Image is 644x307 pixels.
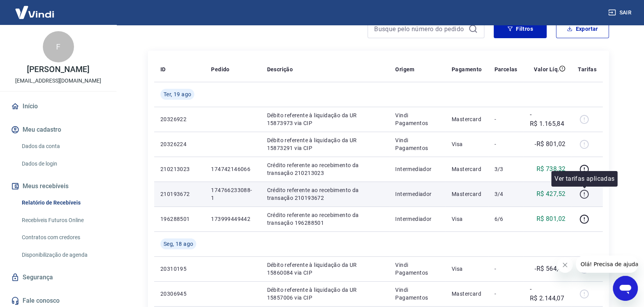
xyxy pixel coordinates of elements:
a: Contratos com credores [19,229,107,245]
p: Intermediador [395,165,439,173]
p: Vindi Pagamentos [395,261,439,277]
p: [PERSON_NAME] [27,65,89,74]
p: Descrição [267,65,293,73]
p: 196288501 [160,215,199,223]
p: -R$ 801,02 [535,139,565,149]
a: Disponibilização de agenda [19,247,107,263]
p: Visa [452,265,482,273]
a: Recebíveis Futuros Online [19,212,107,228]
a: Relatório de Recebíveis [19,195,107,211]
iframe: Mensagem da empresa [576,256,638,273]
p: Vindi Pagamentos [395,111,439,127]
p: Visa [452,215,482,223]
p: - [494,115,517,123]
p: R$ 738,32 [537,164,566,174]
p: Débito referente à liquidação da UR 15873973 via CIP [267,111,383,127]
button: Exportar [556,19,609,38]
p: R$ 427,52 [537,189,566,199]
input: Busque pelo número do pedido [374,23,465,35]
button: Filtros [494,19,547,38]
p: 3/3 [494,165,517,173]
p: 210193672 [160,190,199,198]
a: Segurança [9,269,107,286]
p: Mastercard [452,165,482,173]
span: Olá! Precisa de ajuda? [5,5,65,12]
a: Dados de login [19,156,107,172]
p: Vindi Pagamentos [395,286,439,302]
p: [EMAIL_ADDRESS][DOMAIN_NAME] [15,77,101,85]
p: ID [160,65,166,73]
p: Pagamento [452,65,482,73]
p: Crédito referente ao recebimento da transação 210213023 [267,161,383,177]
a: Dados da conta [19,138,107,154]
p: R$ 801,02 [537,214,566,224]
p: Mastercard [452,115,482,123]
span: Seg, 18 ago [164,240,193,248]
p: Intermediador [395,190,439,198]
span: Ter, 19 ago [164,90,191,98]
p: Origem [395,65,414,73]
p: 174742146066 [211,165,254,173]
p: 6/6 [494,215,517,223]
p: - [494,140,517,148]
button: Meu cadastro [9,121,107,138]
p: -R$ 1.165,84 [530,110,566,129]
p: 174766233088-1 [211,186,254,202]
p: -R$ 564,40 [535,264,565,273]
button: Sair [607,5,635,20]
p: 210213023 [160,165,199,173]
p: Tarifas [578,65,596,73]
p: 20326922 [160,115,199,123]
p: Vindi Pagamentos [395,136,439,152]
a: Início [9,98,107,115]
p: 3/4 [494,190,517,198]
button: Meus recebíveis [9,178,107,195]
p: Crédito referente ao recebimento da transação 210193672 [267,186,383,202]
iframe: Fechar mensagem [557,257,573,273]
p: - [494,290,517,298]
iframe: Botão para abrir a janela de mensagens [613,276,638,301]
p: Intermediador [395,215,439,223]
p: 20326224 [160,140,199,148]
p: 20306945 [160,290,199,298]
div: F [43,31,74,62]
p: - [494,265,517,273]
p: Mastercard [452,290,482,298]
p: Débito referente à liquidação da UR 15860084 via CIP [267,261,383,277]
p: 20310195 [160,265,199,273]
p: Visa [452,140,482,148]
p: Débito referente à liquidação da UR 15857006 via CIP [267,286,383,302]
p: Mastercard [452,190,482,198]
img: Vindi [9,0,60,24]
p: Pedido [211,65,229,73]
p: Parcelas [494,65,517,73]
p: Ver tarifas aplicadas [554,174,614,183]
p: -R$ 2.144,07 [530,284,566,303]
p: Valor Líq. [534,65,559,73]
p: Débito referente à liquidação da UR 15873291 via CIP [267,136,383,152]
p: 173999449442 [211,215,254,223]
p: Crédito referente ao recebimento da transação 196288501 [267,211,383,227]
